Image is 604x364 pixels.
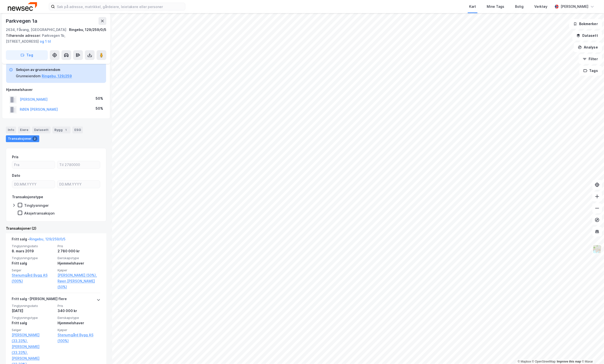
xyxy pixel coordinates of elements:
div: Hjemmelshaver [6,87,106,93]
button: Tag [6,50,48,60]
input: DD.MM.YYYY [12,181,55,188]
div: Kart [469,4,476,10]
div: Dato [12,173,20,178]
div: Mine Tags [487,4,504,10]
div: 2 780 000 kr [58,248,100,254]
a: Ringebu, 129/259/0/5 [30,237,65,241]
button: Analyse [574,42,602,52]
a: OpenStreetMap [532,360,556,363]
span: Kjøper [58,328,100,332]
input: Søk på adresse, matrikkel, gårdeiere, leietakere eller personer [55,3,185,10]
div: Grunneiendom [16,73,41,79]
div: 1 [64,128,69,132]
button: Ringebu, 129/259 [42,73,72,79]
a: Mapbox [518,360,531,363]
div: 340 000 kr [58,308,100,314]
div: 50% [96,96,103,101]
div: Fritt salg [12,260,55,266]
button: Tags [579,66,602,76]
a: [PERSON_NAME] (50%), [58,272,100,278]
div: Fritt salg - [PERSON_NAME] flere [12,296,67,304]
img: newsec-logo.f6e21ccffca1b3a03d2d.png [8,2,37,11]
a: Improve this map [557,360,581,363]
div: Kontrollprogram for chat [580,341,604,364]
span: Pris [58,304,100,308]
button: Datasett [572,31,602,40]
span: Tinglysningstype [12,256,55,260]
div: Verktøy [534,4,547,10]
div: 2 [32,136,37,141]
div: Ringebu, 129/259/0/5 [69,27,106,33]
span: Tinglysningstype [12,316,55,320]
div: Fritt salg - [12,236,65,244]
div: Parkvegen 1a [6,17,38,25]
span: Eierskapstype [58,316,100,320]
div: [DATE] [12,308,55,314]
div: Pris [12,154,19,160]
a: [PERSON_NAME] (33.33%), [12,344,55,355]
div: Bygg [52,127,70,133]
div: 8. mars 2019 [12,248,55,254]
div: Transaksjonstype [12,194,43,200]
div: 50% [96,106,103,111]
div: Info [6,127,16,133]
input: Til 2780000 [57,161,100,168]
div: Transaksjoner [6,135,39,142]
div: Fritt salg [12,320,55,326]
div: Parkvegen 1b, [STREET_ADDRESS] [6,33,102,44]
div: Bolig [515,4,524,10]
img: Z [593,245,602,254]
span: Selger [12,268,55,272]
div: Seksjon av grunneiendom [16,67,72,73]
span: Eierskapstype [58,256,100,260]
button: Bokmerker [569,19,602,29]
div: ESG [72,127,83,133]
div: Eiere [18,127,30,133]
div: Hjemmelshaver [58,320,100,326]
input: Fra [12,161,55,168]
div: Hjemmelshaver [58,260,100,266]
div: 2634, Fåvang, [GEOGRAPHIC_DATA] [6,27,66,33]
div: Datasett [32,127,50,133]
iframe: Chat Widget [580,341,604,364]
div: [PERSON_NAME] [561,4,588,10]
span: Tinglysningsdato [12,244,55,248]
a: Røen [PERSON_NAME] (50%) [58,278,100,290]
a: Stenumgård Bygg AS (100%) [58,332,100,344]
span: Pris [58,244,100,248]
span: Tinglysningsdato [12,304,55,308]
div: Tinglysninger [24,203,49,208]
a: [PERSON_NAME] (33.33%), [12,332,55,344]
button: Filter [579,54,602,64]
a: Stenumgård Bygg AS (100%) [12,272,55,284]
span: Selger [12,328,55,332]
span: Kjøper [58,268,100,272]
input: DD.MM.YYYY [57,181,100,188]
span: Tilhørende adresser: [6,33,42,38]
div: Transaksjoner (2) [6,226,106,231]
div: Aksjetransaksjon [24,211,55,216]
